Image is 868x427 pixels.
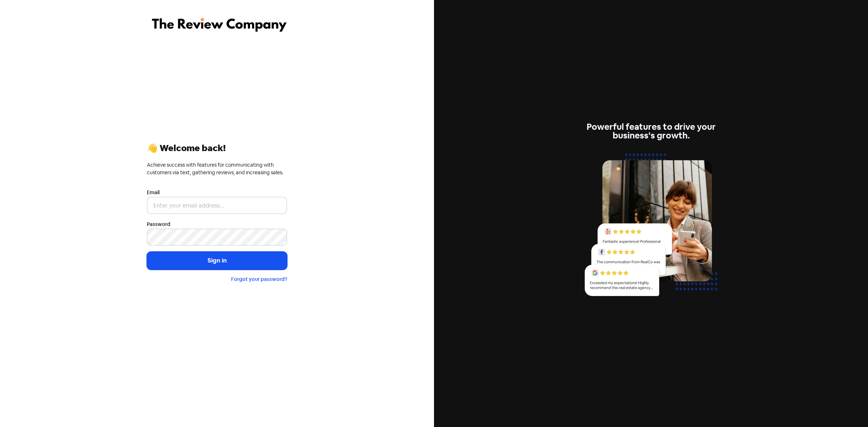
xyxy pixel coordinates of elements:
[147,252,287,270] button: Sign in
[147,197,287,214] input: Enter your email address...
[147,161,287,176] div: Achieve success with features for communicating with customers via text, gathering reviews, and i...
[581,149,721,304] img: reviews
[581,123,721,140] div: Powerful features to drive your business's growth.
[147,189,159,196] label: Email
[147,221,170,228] label: Password
[147,144,287,153] div: 👋 Welcome back!
[231,276,287,282] a: Forgot your password?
